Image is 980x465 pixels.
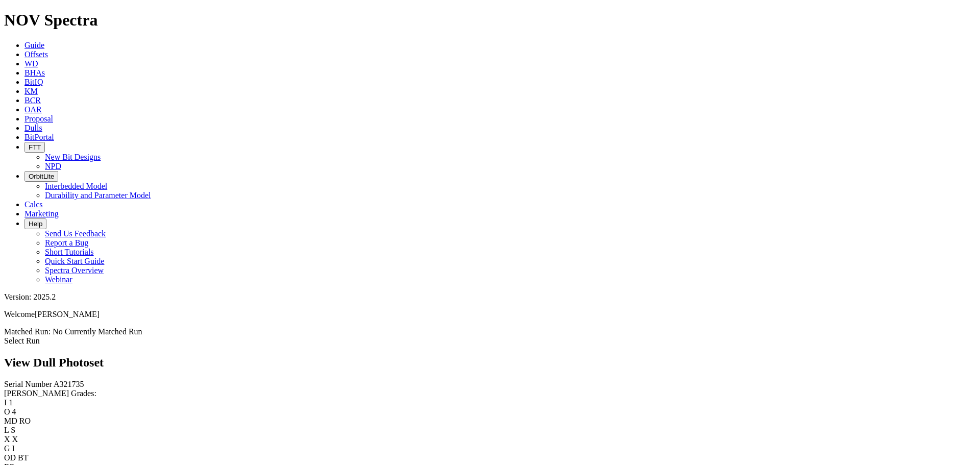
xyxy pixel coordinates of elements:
[4,407,10,416] label: O
[45,182,107,190] a: Interbedded Model
[4,417,17,425] label: MD
[24,96,41,105] a: BCR
[24,59,38,68] a: WD
[4,435,10,444] label: X
[4,389,976,398] div: [PERSON_NAME] Grades:
[24,124,42,132] a: Dulls
[12,435,18,444] span: X
[4,292,976,302] div: Version: 2025.2
[45,229,106,238] a: Send Us Feedback
[45,162,61,170] a: NPD
[12,444,15,453] span: I
[4,426,9,434] label: L
[24,41,44,50] a: Guide
[24,50,48,59] a: Offsets
[45,257,104,265] a: Quick Start Guide
[24,200,43,209] a: Calcs
[53,327,142,336] span: No Currently Matched Run
[24,114,53,123] a: Proposal
[11,426,15,434] span: S
[45,266,104,275] a: Spectra Overview
[24,171,58,182] button: OrbitLite
[35,310,100,319] span: [PERSON_NAME]
[24,142,45,153] button: FTT
[4,398,7,407] label: I
[24,218,46,229] button: Help
[4,336,40,345] a: Select Run
[4,444,10,453] label: G
[29,143,41,151] span: FTT
[4,11,976,30] h1: NOV Spectra
[4,356,976,370] h2: View Dull Photoset
[4,453,16,462] label: OD
[45,238,88,247] a: Report a Bug
[19,417,31,425] span: RO
[54,380,84,388] span: A321735
[45,248,94,256] a: Short Tutorials
[24,87,38,95] a: KM
[24,105,42,114] a: OAR
[24,209,59,218] a: Marketing
[18,453,28,462] span: BT
[45,153,101,161] a: New Bit Designs
[29,220,42,228] span: Help
[24,133,54,141] a: BitPortal
[29,173,54,180] span: OrbitLite
[45,191,151,200] a: Durability and Parameter Model
[24,78,43,86] a: BitIQ
[12,407,16,416] span: 4
[24,68,45,77] a: BHAs
[4,380,52,388] label: Serial Number
[9,398,13,407] span: 1
[45,275,72,284] a: Webinar
[4,310,976,319] p: Welcome
[4,327,51,336] span: Matched Run:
